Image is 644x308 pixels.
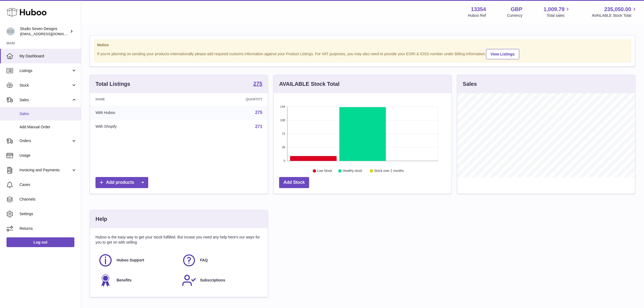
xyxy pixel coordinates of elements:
span: Listings [19,68,71,73]
text: 72 [282,132,285,135]
span: 235,050.00 [604,6,631,13]
div: Studio Seven Designs [20,26,69,37]
span: Cases [19,182,77,187]
a: FAQ [182,253,260,268]
h3: Sales [463,80,477,88]
span: Benefits [117,278,131,283]
p: Huboo is the easy way to get your stock fulfilled. But incase you need any help here's our ways f... [95,235,262,245]
a: 271 [255,124,262,129]
h3: AVAILABLE Stock Total [279,80,339,88]
h3: Total Listings [95,80,130,88]
span: Subscriptions [200,278,225,283]
a: Subscriptions [182,273,260,288]
text: 108 [280,119,285,122]
span: Channels [19,197,77,202]
div: If you're planning on sending your products internationally please add required customs informati... [97,48,628,59]
span: Settings [19,211,77,217]
span: Returns [19,226,77,231]
a: 275 [255,110,262,115]
img: internalAdmin-13354@internal.huboo.com [6,27,15,35]
text: Low Stock [317,169,332,173]
div: Currency [507,13,523,18]
span: My Dashboard [19,54,77,59]
a: Add Stock [279,177,309,188]
text: 144 [280,105,285,108]
span: Invoicing and Payments [19,168,71,173]
td: With Huboo [90,106,186,120]
text: 0 [283,159,285,162]
strong: 13354 [471,6,486,13]
span: FAQ [200,258,208,263]
span: Sales [19,97,71,103]
span: Huboo Support [117,258,144,263]
span: Sales [19,111,77,116]
a: Log out [6,237,74,247]
a: 275 [253,81,262,87]
a: Benefits [98,273,176,288]
span: [EMAIL_ADDRESS][DOMAIN_NAME] [20,32,80,36]
a: 235,050.00 AVAILABLE Stock Total [592,6,638,18]
th: Name [90,93,186,106]
text: Stock over 2 months [374,169,404,173]
span: Add Manual Order [19,124,77,130]
a: Add products [95,177,148,188]
a: Huboo Support [98,253,176,268]
h3: Help [95,215,107,223]
span: Total sales [547,13,571,18]
th: Quantity [186,93,268,106]
a: View Listings [486,49,519,59]
span: Stock [19,83,71,88]
span: Orders [19,138,71,143]
a: 1,009.79 Total sales [544,6,571,18]
span: Usage [19,153,77,158]
strong: GBP [511,6,522,13]
strong: 275 [253,81,262,86]
span: 1,009.79 [544,6,565,13]
td: With Shopify [90,120,186,134]
div: Huboo Ref [468,13,486,18]
text: 36 [282,146,285,149]
strong: Notice [97,42,628,48]
span: AVAILABLE Stock Total [592,13,638,18]
text: Healthy stock [343,169,362,173]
